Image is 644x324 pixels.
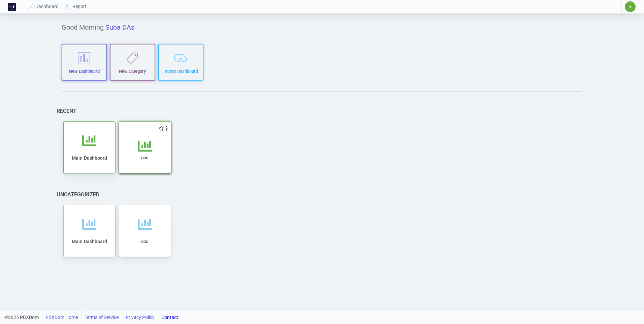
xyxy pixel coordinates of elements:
a: Dashboard [25,0,62,13]
a: PBXDom Home [45,311,78,324]
a: Contact [161,311,178,324]
a: Report [62,0,90,13]
button: ✷ [624,1,636,12]
button: New Dashboard [62,44,107,80]
h5: Good Morning [62,23,582,31]
button: New Category [110,44,155,80]
button: Import Dashboard [158,44,203,80]
span: Main Dashboard [72,155,107,161]
div: ©2025 PBXDom [4,311,178,324]
span: Suba DAs [105,23,134,31]
h6: Recent [57,108,76,114]
a: Terms of Service [85,311,119,324]
span: ccu [141,155,149,160]
span: ✷ [629,5,632,9]
span: ccu [141,239,149,244]
img: Logo [8,3,16,11]
a: Privacy Policy [126,311,155,324]
h6: Uncategorized [57,191,99,198]
span: Main Dashboard [72,239,107,244]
